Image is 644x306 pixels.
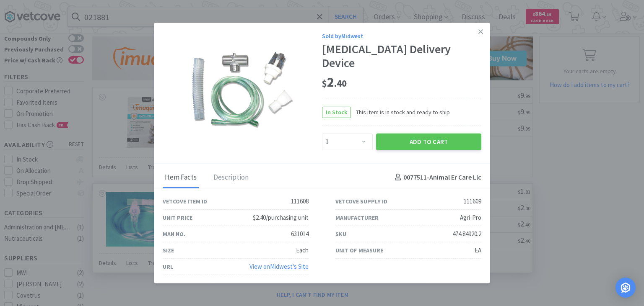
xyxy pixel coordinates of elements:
div: Open Intercom Messenger [615,278,636,298]
img: f7b9227446694daca813b9fa60e8963e_111609.jpeg [188,36,297,145]
div: Manufacturer [335,213,379,222]
div: URL [163,262,173,271]
div: Each [296,245,309,255]
span: $ [322,77,327,89]
div: Sold by Midwest [322,31,481,40]
a: View onMidwest's Site [249,262,309,270]
div: Vetcove Item ID [163,196,207,206]
div: Size [163,245,174,255]
span: In Stock [322,107,351,117]
div: Man No. [163,229,185,238]
div: Description [211,167,251,188]
div: 111608 [291,196,309,206]
div: Unit of Measure [335,245,383,255]
div: 631014 [291,229,309,239]
h4: 0077511 - Animal Er Care Llc [392,172,481,183]
div: SKU [335,229,346,238]
div: [MEDICAL_DATA] Delivery Device [322,42,481,70]
span: This item is in stock and ready to ship [351,108,450,117]
div: 474.84920.2 [452,229,481,239]
span: 2 [322,74,347,90]
div: EA [475,245,481,255]
div: Item Facts [163,167,199,188]
div: Agri-Pro [460,213,481,223]
div: Unit Price [163,213,192,222]
div: $2.40/purchasing unit [253,213,309,223]
div: Vetcove Supply ID [335,196,387,206]
div: 111609 [464,196,481,206]
button: Add to Cart [376,133,481,150]
span: . 40 [334,77,347,89]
